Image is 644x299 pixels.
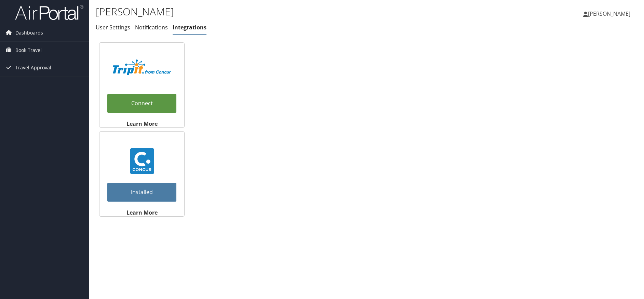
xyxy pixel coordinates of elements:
span: Book Travel [15,42,42,59]
span: Dashboards [15,24,43,41]
a: Integrations [173,24,206,31]
a: User Settings [96,24,130,31]
span: Travel Approval [15,59,51,76]
strong: Learn More [126,209,158,216]
img: TripIt_Logo_Color_SOHP.png [113,59,171,75]
a: [PERSON_NAME] [583,3,637,24]
h1: [PERSON_NAME] [96,4,457,19]
span: [PERSON_NAME] [588,10,630,17]
a: Notifications [135,24,168,31]
img: airportal-logo.png [15,4,83,21]
a: Installed [107,183,176,202]
strong: Learn More [126,120,158,127]
img: concur_23.png [129,148,155,174]
a: Connect [107,94,176,113]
